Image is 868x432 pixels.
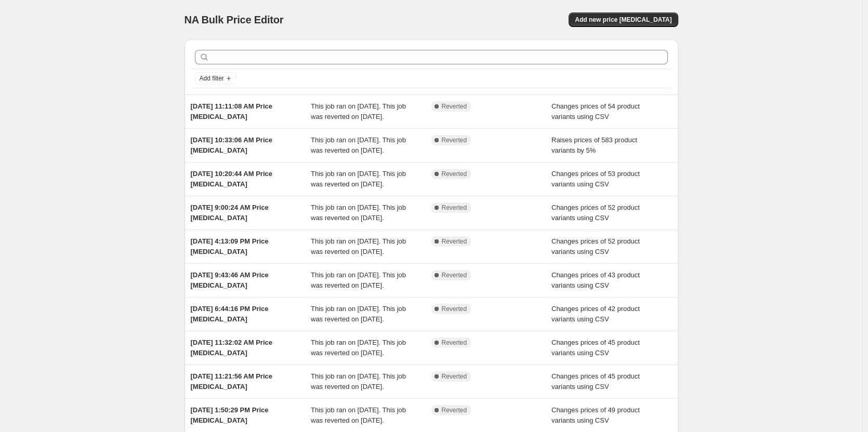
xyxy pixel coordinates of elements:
[442,204,467,212] span: Reverted
[191,406,269,424] span: [DATE] 1:50:29 PM Price [MEDICAL_DATA]
[311,204,406,222] span: This job ran on [DATE]. This job was reverted on [DATE].
[191,305,269,323] span: [DATE] 6:44:16 PM Price [MEDICAL_DATA]
[551,102,640,120] span: Changes prices of 54 product variants using CSV
[442,170,467,178] span: Reverted
[311,339,406,357] span: This job ran on [DATE]. This job was reverted on [DATE].
[311,170,406,188] span: This job ran on [DATE]. This job was reverted on [DATE].
[442,305,467,313] span: Reverted
[311,406,406,424] span: This job ran on [DATE]. This job was reverted on [DATE].
[551,136,637,154] span: Raises prices of 583 product variants by 5%
[191,170,273,188] span: [DATE] 10:20:44 AM Price [MEDICAL_DATA]
[551,271,640,289] span: Changes prices of 43 product variants using CSV
[575,16,672,24] span: Add new price [MEDICAL_DATA]
[551,339,640,357] span: Changes prices of 45 product variants using CSV
[442,339,467,347] span: Reverted
[185,14,284,25] span: NA Bulk Price Editor
[551,170,640,188] span: Changes prices of 53 product variants using CSV
[442,271,467,279] span: Reverted
[442,372,467,381] span: Reverted
[551,406,640,424] span: Changes prices of 49 product variants using CSV
[442,406,467,414] span: Reverted
[551,237,640,255] span: Changes prices of 52 product variants using CSV
[311,136,406,154] span: This job ran on [DATE]. This job was reverted on [DATE].
[191,237,269,255] span: [DATE] 4:13:09 PM Price [MEDICAL_DATA]
[551,204,640,222] span: Changes prices of 52 product variants using CSV
[551,372,640,390] span: Changes prices of 45 product variants using CSV
[311,237,406,255] span: This job ran on [DATE]. This job was reverted on [DATE].
[191,372,273,390] span: [DATE] 11:21:56 AM Price [MEDICAL_DATA]
[311,372,406,390] span: This job ran on [DATE]. This job was reverted on [DATE].
[311,271,406,289] span: This job ran on [DATE]. This job was reverted on [DATE].
[191,271,269,289] span: [DATE] 9:43:46 AM Price [MEDICAL_DATA]
[442,102,467,111] span: Reverted
[442,136,467,144] span: Reverted
[191,204,269,222] span: [DATE] 9:00:24 AM Price [MEDICAL_DATA]
[191,102,273,120] span: [DATE] 11:11:08 AM Price [MEDICAL_DATA]
[551,305,640,323] span: Changes prices of 42 product variants using CSV
[191,339,273,357] span: [DATE] 11:32:02 AM Price [MEDICAL_DATA]
[569,12,678,27] button: Add new price [MEDICAL_DATA]
[311,102,406,120] span: This job ran on [DATE]. This job was reverted on [DATE].
[200,74,224,83] span: Add filter
[191,136,273,154] span: [DATE] 10:33:06 AM Price [MEDICAL_DATA]
[442,237,467,246] span: Reverted
[195,72,236,85] button: Add filter
[311,305,406,323] span: This job ran on [DATE]. This job was reverted on [DATE].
